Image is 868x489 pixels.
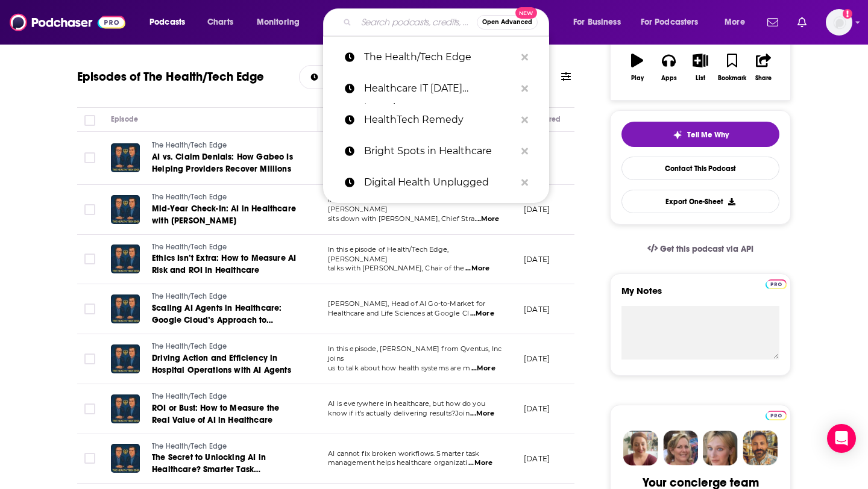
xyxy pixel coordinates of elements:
[766,409,787,420] a: Pro website
[152,342,227,350] span: The Health/Tech Edge
[673,130,682,140] img: tell me why sparkle
[152,403,279,425] span: ROI or Bust: How to Measure the Real Value of AI in Healthcare
[84,354,95,364] span: Toggle select row
[328,264,465,272] span: talks with [PERSON_NAME], Chair of the
[623,431,658,466] img: Sydney Profile
[328,458,468,467] span: management helps healthcare organizati
[152,152,293,174] span: AI vs. Claim Denials: How Gabeo Is Helping Providers Recover Millions
[328,245,448,263] span: In this episode of Health/Tech Edge, [PERSON_NAME]
[524,204,550,214] p: [DATE]
[364,167,515,198] p: Digital Health Unplugged
[77,69,264,84] h1: Episodes of The Health/Tech Edge
[328,344,502,363] span: In this episode, [PERSON_NAME] from Qventus, Inc joins
[477,15,538,30] button: Open AdvancedNew
[152,302,297,326] a: Scaling AI Agents in Healthcare: Google Cloud’s Approach to Responsible Innovation
[10,11,125,34] img: Podchaser - Follow, Share and Rate Podcasts
[524,453,550,464] p: [DATE]
[687,130,729,140] span: Tell Me Why
[152,452,297,476] a: The Secret to Unlocking AI in Healthcare? Smarter Task Management
[661,75,677,82] div: Apps
[524,304,550,314] p: [DATE]
[84,152,95,163] span: Toggle select row
[766,278,787,289] a: Pro website
[152,341,297,352] a: The Health/Tech Edge
[152,352,297,376] a: Driving Action and Efficiency in Hospital Operations with AI Agents
[141,13,201,32] button: open menu
[152,391,297,402] a: The Health/Tech Edge
[328,409,470,417] span: know if it’s actually delivering results?Join
[663,431,698,466] img: Barbara Profile
[524,354,550,364] p: [DATE]
[328,309,469,317] span: Healthcare and Life Sciences at Google Cl
[84,453,95,464] span: Toggle select row
[152,252,297,276] a: Ethics Isn’t Extra: How to Measure AI Risk and ROI in Healthcare
[328,195,448,213] span: In this episode of Health Tech Edge, [PERSON_NAME]
[152,140,297,151] a: The Health/Tech Edge
[152,452,266,487] span: The Secret to Unlocking AI in Healthcare? Smarter Task Management
[152,242,297,253] a: The Health/Tech Edge
[621,157,779,180] a: Contact This Podcast
[323,167,549,198] a: Digital Health Unplugged
[328,449,480,458] span: AI cannot fix broken workflows. Smarter task
[641,14,699,31] span: For Podcasters
[356,13,477,32] input: Search podcasts, credits, & more...
[328,299,485,308] span: [PERSON_NAME], Head of AI Go-to-Market for
[793,12,811,33] a: Show notifications dropdown
[152,243,227,251] span: The Health/Tech Edge
[84,254,95,264] span: Toggle select row
[515,7,537,19] span: New
[743,431,778,466] img: Jon Profile
[843,9,852,19] svg: Add a profile image
[565,13,636,32] button: open menu
[471,364,495,373] span: ...More
[725,14,745,31] span: More
[152,203,297,227] a: Mid-Year Check-In: AI in Healthcare with [PERSON_NAME]
[200,13,241,32] a: Charts
[748,46,779,89] button: Share
[685,46,716,89] button: List
[111,112,138,126] div: Episode
[257,14,300,31] span: Monitoring
[718,75,746,82] div: Bookmark
[621,285,779,306] label: My Notes
[621,190,779,213] button: Export One-Sheet
[152,353,291,375] span: Driving Action and Efficiency in Hospital Operations with AI Agents
[621,46,653,89] button: Play
[524,403,550,414] p: [DATE]
[465,264,489,273] span: ...More
[152,441,297,452] a: The Health/Tech Edge
[84,403,95,414] span: Toggle select row
[328,214,474,223] span: sits down with [PERSON_NAME], Chief Stra
[152,193,227,201] span: The Health/Tech Edge
[323,73,549,104] a: Healthcare IT [DATE] Interviews
[573,14,621,31] span: For Business
[152,292,227,301] span: The Health/Tech Edge
[84,204,95,215] span: Toggle select row
[152,204,296,226] span: Mid-Year Check-In: AI in Healthcare with [PERSON_NAME]
[323,104,549,135] a: HealthTech Remedy
[470,309,494,319] span: ...More
[152,151,297,175] a: AI vs. Claim Denials: How Gabeo Is Helping Providers Recover Millions
[827,424,856,453] div: Open Intercom Messenger
[152,141,227,149] span: The Health/Tech Edge
[364,73,515,104] p: Healthcare IT Today Interviews
[826,9,852,36] img: User Profile
[328,364,470,372] span: us to talk about how health systems are m
[328,399,485,408] span: AI is everywhere in healthcare, but how do you
[482,19,532,25] span: Open Advanced
[470,409,494,419] span: ...More
[323,42,549,73] a: The Health/Tech Edge
[299,65,419,89] h2: Choose List sort
[248,13,315,32] button: open menu
[323,135,549,167] a: Bright Spots in Healthcare
[653,46,684,89] button: Apps
[660,244,753,254] span: Get this podcast via API
[766,279,787,289] img: Podchaser Pro
[716,13,760,32] button: open menu
[638,234,763,264] a: Get this podcast via API
[335,8,561,36] div: Search podcasts, credits, & more...
[300,73,368,81] button: open menu
[364,104,515,135] p: HealthTech Remedy
[152,303,281,337] span: Scaling AI Agents in Healthcare: Google Cloud’s Approach to Responsible Innovation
